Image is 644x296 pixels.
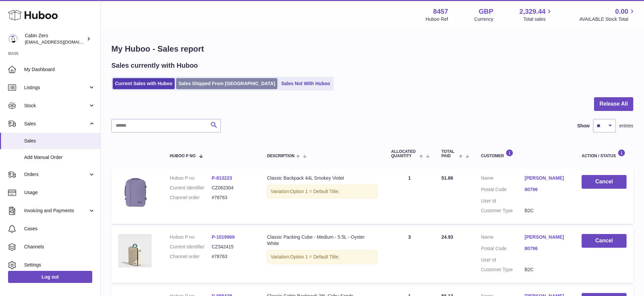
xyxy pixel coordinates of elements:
[441,175,453,181] span: 51.86
[441,150,457,158] span: Total paid
[8,271,92,283] a: Log out
[170,253,212,260] dt: Channel order
[391,150,418,158] span: ALLOCATED Quantity
[118,234,152,268] img: CLASSIC-PACKING-CUBE-M-OYSTER-WHITE-3.4-FRONT.jpg
[481,245,525,253] dt: Postal Code
[441,234,453,240] span: 24.93
[523,16,553,22] span: Total sales
[520,7,546,16] span: 2,329.44
[525,234,568,240] a: [PERSON_NAME]
[582,149,627,158] div: Action / Status
[267,154,294,158] span: Description
[525,245,568,252] a: 80796
[212,244,254,250] dd: CZ342415
[24,121,88,127] span: Sales
[582,175,627,189] button: Cancel
[24,103,88,109] span: Stock
[290,189,339,194] span: Option 1 = Default Title;
[24,84,88,91] span: Listings
[113,78,175,89] a: Current Sales with Huboo
[212,175,232,181] a: P-813223
[8,34,18,44] img: huboo@cabinzero.com
[582,234,627,248] button: Cancel
[520,7,553,22] a: 2,329.44 Total sales
[384,227,435,283] td: 3
[24,171,88,178] span: Orders
[481,208,525,214] dt: Customer Type
[479,7,493,16] strong: GBP
[525,267,568,273] dd: B2C
[279,78,332,89] a: Sales Not With Huboo
[267,185,378,198] div: Variation:
[267,250,378,264] div: Variation:
[176,78,277,89] a: Sales Shipped From [GEOGRAPHIC_DATA]
[111,44,633,54] h1: My Huboo - Sales report
[481,267,525,273] dt: Customer Type
[619,123,633,129] span: entries
[481,175,525,183] dt: Name
[170,185,212,191] dt: Current identifier
[24,66,95,73] span: My Dashboard
[24,138,95,144] span: Sales
[525,208,568,214] dd: B2C
[474,16,493,22] div: Currency
[481,149,568,158] div: Customer
[170,194,212,201] dt: Channel order
[24,208,88,214] span: Invoicing and Payments
[525,186,568,193] a: 80796
[170,175,212,181] dt: Huboo P no
[212,194,254,201] dd: #78763
[24,226,95,232] span: Cases
[594,97,633,111] button: Release All
[433,7,448,16] strong: 8457
[170,234,212,240] dt: Huboo P no
[615,7,628,16] span: 0.00
[579,7,636,22] a: 0.00 AVAILABLE Stock Total
[212,234,235,240] a: P-1019969
[577,123,590,129] label: Show
[170,244,212,250] dt: Current identifier
[212,253,254,260] dd: #78763
[481,234,525,242] dt: Name
[170,154,196,158] span: Huboo P no
[267,175,378,181] div: Classic Backpack 44L Smokey Violet
[25,39,99,45] span: [EMAIL_ADDRESS][DOMAIN_NAME]
[24,262,95,268] span: Settings
[24,154,95,161] span: Add Manual Order
[118,175,152,209] img: CLASSIC_44L_SMOKEY_VIOLET_FRONT.jpg
[481,186,525,194] dt: Postal Code
[212,185,254,191] dd: CZ062304
[481,257,525,263] dt: User Id
[481,198,525,204] dt: User Id
[267,234,378,247] div: Classic Packing Cube - Medium - 5.5L - Oyster White
[24,189,95,196] span: Usage
[579,16,636,22] span: AVAILABLE Stock Total
[24,244,95,250] span: Channels
[25,33,85,45] div: Cabin Zero
[426,16,448,22] div: Huboo Ref
[384,168,435,224] td: 1
[290,254,339,259] span: Option 1 = Default Title;
[525,175,568,181] a: [PERSON_NAME]
[111,61,198,70] h2: Sales currently with Huboo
